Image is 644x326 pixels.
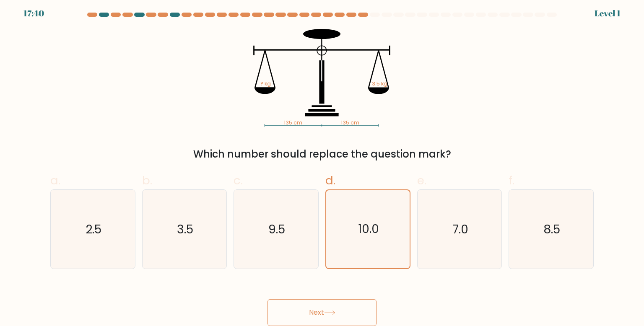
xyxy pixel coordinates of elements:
[260,80,271,87] tspan: ? kg
[177,221,193,238] text: 3.5
[267,299,377,326] button: Next
[509,172,514,189] span: f.
[452,221,468,238] text: 7.0
[284,119,302,126] tspan: 135 cm
[234,172,243,189] span: c.
[372,80,388,87] tspan: 3.5 kg
[325,172,335,189] span: d.
[417,172,426,189] span: e.
[55,147,589,162] div: Which number should replace the question mark?
[86,221,101,238] text: 2.5
[269,221,286,238] text: 9.5
[142,172,152,189] span: b.
[543,221,560,238] text: 8.5
[341,119,359,126] tspan: 135 cm
[358,221,379,237] text: 10.0
[23,7,44,20] div: 17:40
[50,172,60,189] span: a.
[595,7,621,20] div: Level 1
